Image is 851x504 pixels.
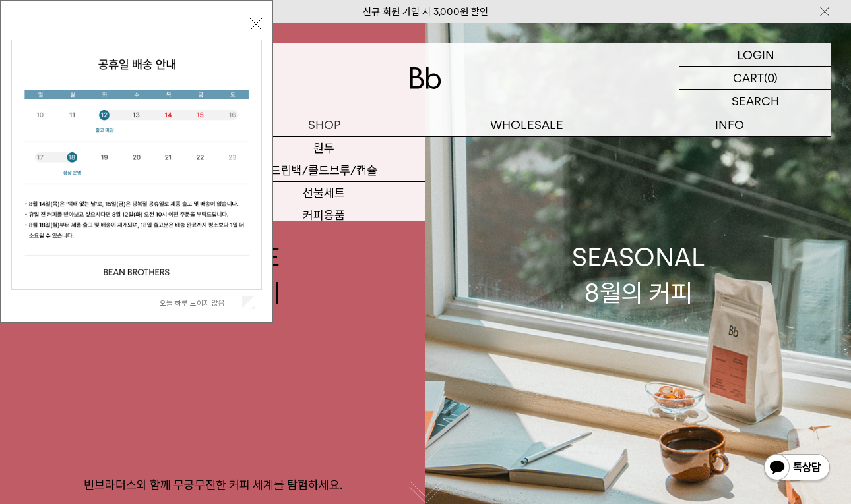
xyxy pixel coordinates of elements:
[737,43,774,66] p: LOGIN
[12,40,261,289] img: cb63d4bbb2e6550c365f227fdc69b27f_113810.jpg
[363,6,488,18] a: 신규 회원 가입 시 3,000원 할인
[223,204,426,227] a: 커피용품
[425,113,629,136] p: WHOLESALE
[679,43,831,67] a: LOGIN
[223,113,426,136] a: SHOP
[250,18,262,30] button: 닫기
[223,137,426,159] a: 원두
[764,67,778,89] p: (0)
[572,240,705,310] div: SEASONAL 8월의 커피
[733,67,764,89] p: CART
[223,159,426,182] a: 드립백/콜드브루/캡슐
[410,67,441,89] img: 로고
[732,90,779,113] p: SEARCH
[679,67,831,90] a: CART (0)
[763,453,831,484] img: 카카오톡 채널 1:1 채팅 버튼
[223,182,426,204] a: 선물세트
[160,298,239,308] label: 오늘 하루 보이지 않음
[629,113,832,136] p: INFO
